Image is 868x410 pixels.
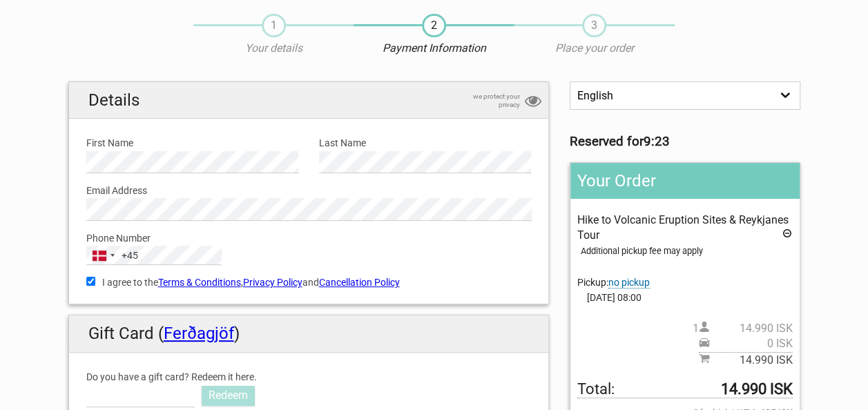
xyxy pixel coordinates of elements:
a: Privacy Policy [243,277,302,288]
span: 1 [262,14,286,37]
label: Email Address [86,183,532,198]
span: Pickup: [577,277,650,289]
label: First Name [86,135,298,150]
h2: Gift Card ( ) [69,315,549,352]
span: we protect your privacy [451,92,520,109]
span: Change pickup place [608,277,650,289]
span: 0 ISK [710,336,793,351]
span: 3 [582,14,606,37]
span: 1 person(s) [693,321,793,336]
span: 2 [422,14,446,37]
label: Phone Number [86,231,532,246]
a: Terms & Conditions [158,277,241,288]
span: 14.990 ISK [710,321,793,336]
strong: 9:23 [644,134,670,149]
button: Selected country [87,246,138,264]
strong: 14.990 ISK [721,382,793,397]
a: Cancellation Policy [319,277,400,288]
p: Your details [193,41,354,56]
span: Pickup price [699,336,793,351]
span: [DATE] 08:00 [577,290,792,305]
div: Additional pickup fee may apply [581,244,792,259]
a: Redeem [202,386,255,405]
div: +45 [122,248,138,263]
span: Total to be paid [577,382,792,398]
label: I agree to the , and [86,275,532,290]
span: 14.990 ISK [710,353,793,368]
label: Last Name [319,135,531,150]
button: Open LiveChat chat widget [159,21,175,38]
label: Do you have a gift card? Redeem it here. [86,369,298,384]
a: Ferðagjöf [164,324,234,343]
span: Subtotal [699,352,793,368]
p: Place your order [514,41,675,56]
p: We're away right now. Please check back later! [19,24,156,35]
h2: Details [69,82,549,119]
i: privacy protection [525,92,541,111]
h2: Your Order [570,163,799,199]
span: Hike to Volcanic Eruption Sites & Reykjanes Tour [577,213,789,242]
p: Payment Information [354,41,514,56]
h3: Reserved for [570,134,800,149]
